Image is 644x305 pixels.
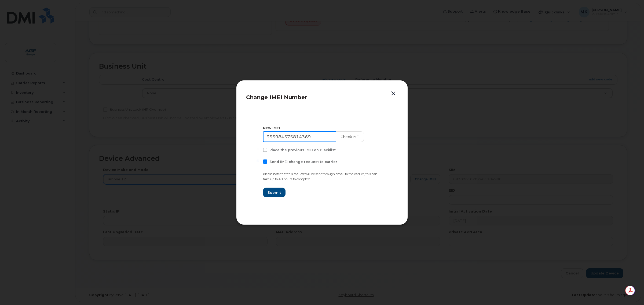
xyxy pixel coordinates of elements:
span: Place the previous IMEI on Blacklist [269,148,336,152]
small: Please note that this request will be sent through email to the carrier, this can take up to 48 h... [263,172,377,181]
button: Check IMEI [336,131,364,142]
button: Submit [263,188,286,197]
span: Send IMEI change request to carrier [269,160,337,164]
input: Send IMEI change request to carrier [257,159,259,162]
div: New IMEI [263,125,381,131]
span: Change IMEI Number [246,94,307,101]
span: Submit [268,190,281,195]
input: Place the previous IMEI on Blacklist [257,148,259,150]
iframe: Messenger Launcher [621,282,640,301]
